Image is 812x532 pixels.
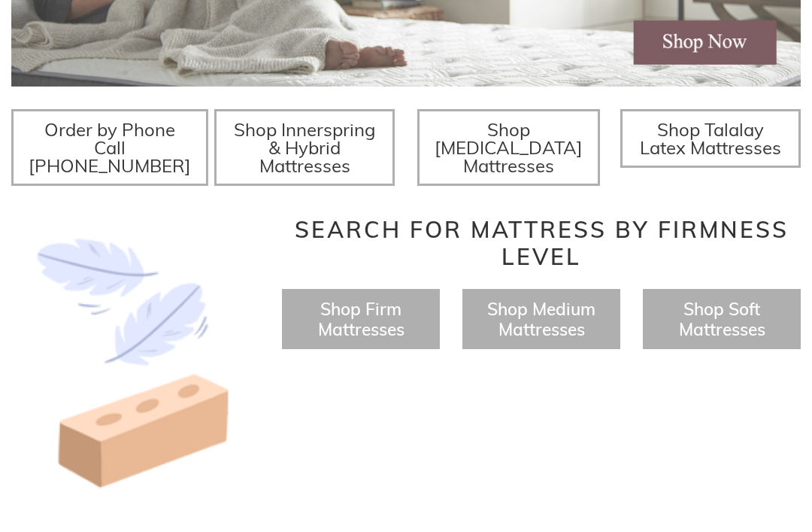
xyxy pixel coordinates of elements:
[620,109,801,168] a: Shop Talalay Latex Mattresses
[11,109,208,186] a: Order by Phone Call [PHONE_NUMBER]
[234,118,376,177] span: Shop Innerspring & Hybrid Mattresses
[29,118,191,177] span: Order by Phone Call [PHONE_NUMBER]
[417,109,600,186] a: Shop [MEDICAL_DATA] Mattresses
[318,298,404,340] a: Shop Firm Mattresses
[487,298,595,340] a: Shop Medium Mattresses
[679,298,765,340] a: Shop Soft Mattresses
[435,118,583,177] span: Shop [MEDICAL_DATA] Mattresses
[295,215,789,271] span: Search for Mattress by Firmness Level
[11,216,259,512] img: Image-of-brick- and-feather-representing-firm-and-soft-feel
[640,118,781,159] span: Shop Talalay Latex Mattresses
[214,109,395,186] a: Shop Innerspring & Hybrid Mattresses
